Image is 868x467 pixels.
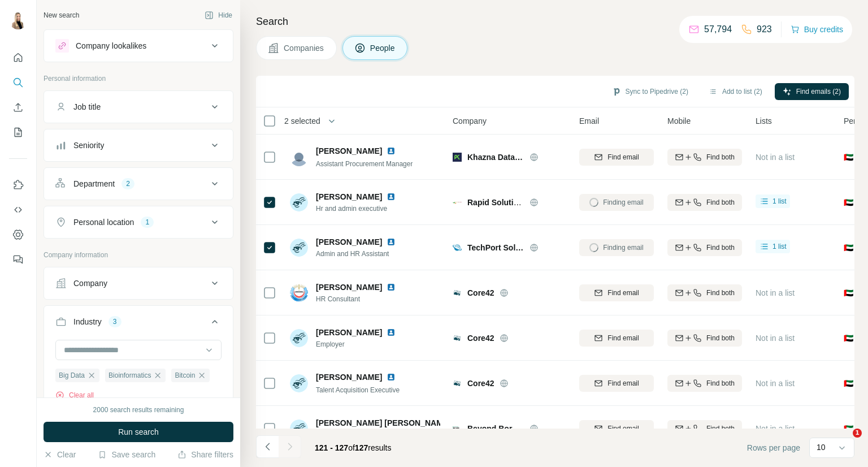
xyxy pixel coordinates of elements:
[387,192,396,201] img: LinkedIn logo
[316,204,400,214] span: Hr and admin executive
[121,179,134,189] div: 2
[55,390,94,400] button: Clear all
[453,424,462,433] img: Logo of Beyond Borders Consultancy
[108,370,151,380] span: Bioinformatics
[757,23,772,36] p: 923
[706,333,735,343] span: Find both
[316,160,413,168] span: Assistant Procurement Manager
[772,241,787,252] span: 1 list
[667,420,742,437] button: Find both
[316,236,382,248] span: [PERSON_NAME]
[9,11,27,29] img: Avatar
[756,153,795,162] span: Not in a list
[290,148,308,166] img: Avatar
[756,424,795,433] span: Not in a list
[579,420,654,437] button: Find email
[73,316,102,327] div: Industry
[108,317,121,327] div: 3
[667,115,691,127] span: Mobile
[706,243,735,253] span: Find both
[453,379,462,388] img: Logo of Core42
[175,370,195,380] span: Bitcoin
[348,443,355,452] span: of
[9,249,27,270] button: Feedback
[316,282,382,293] span: [PERSON_NAME]
[467,198,577,207] span: Rapid Solutions International
[44,10,79,20] div: New search
[9,200,27,220] button: Use Surfe API
[284,115,320,127] span: 2 selected
[316,191,382,202] span: [PERSON_NAME]
[607,423,639,434] span: Find email
[756,288,795,297] span: Not in a list
[290,284,308,302] img: Avatar
[387,328,396,337] img: LinkedIn logo
[844,197,853,208] span: 🇦🇪
[284,42,325,54] span: Companies
[453,288,462,297] img: Logo of Core42
[579,330,654,347] button: Find email
[706,288,735,298] span: Find both
[453,115,487,127] span: Company
[607,152,639,162] span: Find email
[9,72,27,93] button: Search
[453,243,462,252] img: Logo of TechPort Solutions
[73,140,104,151] div: Seniority
[44,93,233,120] button: Job title
[316,339,400,349] span: Employer
[44,170,233,197] button: Department2
[256,14,854,29] h4: Search
[579,115,599,127] span: Email
[830,429,857,456] iframe: Intercom live chat
[316,249,400,259] span: Admin and HR Assistant
[775,83,849,100] button: Find emails (2)
[579,284,654,301] button: Find email
[667,284,742,301] button: Find both
[256,435,279,458] button: Navigate to previous page
[756,115,772,127] span: Lists
[844,152,853,163] span: 🇦🇪
[701,83,770,100] button: Add to list (2)
[844,287,853,299] span: 🇦🇪
[387,237,396,247] img: LinkedIn logo
[44,209,233,236] button: Personal location1
[453,198,462,207] img: Logo of Rapid Solutions International
[316,294,400,304] span: HR Consultant
[467,287,494,299] span: Core42
[667,239,742,256] button: Find both
[747,442,800,453] span: Rows per page
[706,378,735,388] span: Find both
[290,420,308,438] img: Avatar
[73,278,107,289] div: Company
[93,405,184,415] div: 2000 search results remaining
[704,23,732,36] p: 57,794
[290,193,308,211] img: Avatar
[315,443,391,452] span: results
[579,375,654,392] button: Find email
[9,97,27,118] button: Enrich CSV
[9,47,27,68] button: Quick start
[197,7,240,24] button: Hide
[844,423,853,434] span: 🇦🇪
[467,242,524,253] span: TechPort Solutions
[73,178,115,189] div: Department
[667,330,742,347] button: Find both
[9,175,27,195] button: Use Surfe on LinkedIn
[844,332,853,344] span: 🇦🇪
[44,250,233,260] p: Company information
[141,217,154,227] div: 1
[387,283,396,292] img: LinkedIn logo
[467,424,579,433] span: Beyond Borders Consultancy
[706,152,735,162] span: Find both
[667,375,742,392] button: Find both
[756,334,795,343] span: Not in a list
[290,329,308,347] img: Avatar
[44,32,233,59] button: Company lookalikes
[706,197,735,207] span: Find both
[44,73,233,84] p: Personal information
[667,149,742,166] button: Find both
[817,442,826,453] p: 10
[453,334,462,343] img: Logo of Core42
[73,101,101,113] div: Job title
[667,194,742,211] button: Find both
